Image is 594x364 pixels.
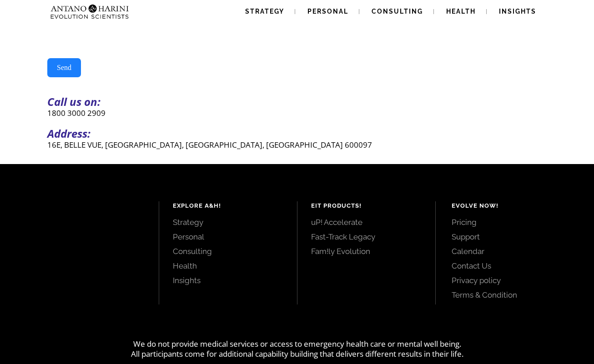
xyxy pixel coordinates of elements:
a: Contact Us [452,261,574,271]
p: 1800 3000 2909 [47,108,547,118]
button: Send [47,58,81,77]
p: 16E, BELLE VUE, [GEOGRAPHIC_DATA], [GEOGRAPHIC_DATA], [GEOGRAPHIC_DATA] 600097 [47,140,547,150]
a: Support [452,232,574,242]
strong: Address: [47,126,91,141]
a: Consulting [173,246,283,256]
a: Personal [173,232,283,242]
span: Insights [499,8,536,15]
a: Terms & Condition [452,290,574,300]
strong: Call us on: [47,94,101,109]
a: Health [173,261,283,271]
h4: Explore A&H! [173,201,283,210]
a: Privacy policy [452,275,574,285]
a: Fast-Track Legacy [311,232,422,242]
a: Calendar [452,246,574,256]
h4: Evolve Now! [452,201,574,210]
a: Fam!ly Evolution [311,246,422,256]
span: Consulting [372,8,423,15]
h4: EIT Products! [311,201,422,210]
a: uP! Accelerate [311,217,422,227]
a: Strategy [173,217,283,227]
iframe: reCAPTCHA [47,14,186,49]
span: Strategy [245,8,284,15]
span: Personal [307,8,348,15]
span: Health [446,8,476,15]
a: Pricing [452,217,574,227]
a: Insights [173,275,283,285]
